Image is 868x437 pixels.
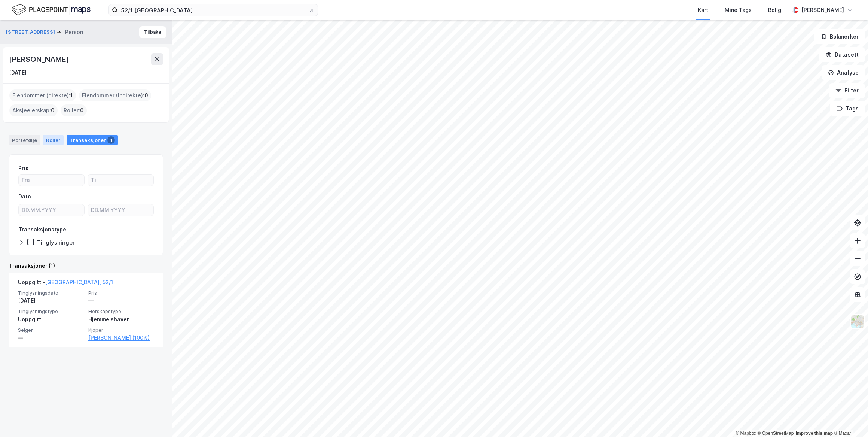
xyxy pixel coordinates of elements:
[814,29,865,44] button: Bokmerker
[819,47,865,62] button: Datasett
[88,308,154,315] span: Eierskapstype
[18,333,84,342] div: —
[139,26,166,38] button: Tilbake
[801,6,844,15] div: [PERSON_NAME]
[758,431,794,436] a: OpenStreetMap
[61,104,87,116] div: Roller :
[18,327,84,333] span: Selger
[830,101,865,116] button: Tags
[698,6,708,15] div: Kart
[9,135,40,145] div: Portefølje
[118,4,309,16] input: Søk på adresse, matrikkel, gårdeiere, leietakere eller personer
[19,204,84,216] input: DD.MM.YYYY
[45,279,113,285] a: [GEOGRAPHIC_DATA], 52/1
[9,89,76,101] div: Eiendommer (direkte) :
[88,333,154,342] a: [PERSON_NAME] (100%)
[12,3,91,16] img: logo.f888ab2527a4732fd821a326f86c7f29.svg
[768,6,781,15] div: Bolig
[18,164,28,173] div: Pris
[6,28,56,36] button: [STREET_ADDRESS]
[70,91,73,100] span: 1
[19,175,84,186] input: Fra
[43,135,64,145] div: Roller
[144,91,148,100] span: 0
[18,290,84,296] span: Tinglysningsdato
[65,28,83,37] div: Person
[88,204,153,216] input: DD.MM.YYYY
[736,431,756,436] a: Mapbox
[829,83,865,98] button: Filter
[37,239,75,246] div: Tinglysninger
[88,175,153,186] input: Til
[850,315,865,329] img: Z
[822,65,865,80] button: Analyse
[796,431,833,436] a: Improve this map
[51,106,55,115] span: 0
[107,136,115,144] div: 1
[9,261,163,270] div: Transaksjoner (1)
[88,315,154,324] div: Hjemmelshaver
[831,401,868,437] iframe: Chat Widget
[67,135,118,145] div: Transaksjoner
[79,89,151,101] div: Eiendommer (Indirekte) :
[9,104,58,116] div: Aksjeeierskap :
[88,290,154,296] span: Pris
[18,192,31,201] div: Dato
[80,106,84,115] span: 0
[18,225,66,234] div: Transaksjonstype
[18,296,84,305] div: [DATE]
[18,308,84,315] span: Tinglysningstype
[18,315,84,324] div: Uoppgitt
[9,53,70,65] div: [PERSON_NAME]
[9,68,27,77] div: [DATE]
[18,278,113,290] div: Uoppgitt -
[831,401,868,437] div: Kontrollprogram for chat
[88,327,154,333] span: Kjøper
[88,296,154,305] div: —
[725,6,752,15] div: Mine Tags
